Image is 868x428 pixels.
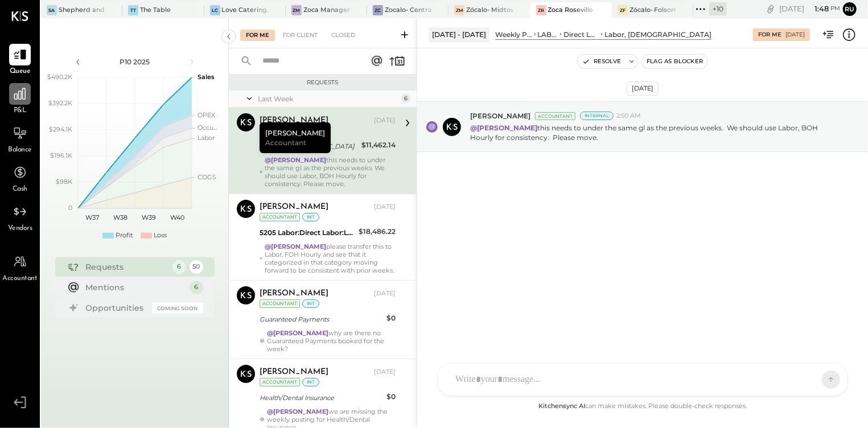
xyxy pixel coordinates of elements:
text: $294.1K [49,125,72,133]
div: Closed [326,30,361,41]
text: W38 [113,213,127,221]
div: 6 [401,94,410,103]
div: [DATE] - [DATE] [429,27,489,42]
div: copy link [765,3,776,15]
div: Accountant [260,378,300,386]
div: Direct Labor [563,30,599,39]
div: Coming Soon [152,303,203,314]
div: [DATE] [627,81,659,96]
div: [PERSON_NAME] [260,201,328,213]
div: P10 2025 [87,57,183,67]
strong: @[PERSON_NAME] [267,408,328,415]
span: Cash [13,184,27,195]
button: Resolve [578,55,626,68]
div: Zocalo- Central Kitchen (Commissary) [385,6,431,15]
div: this needs to under the same gl as the previous weeks. We should use Labor, BOH Hourly for consis... [265,156,396,188]
div: 50 [190,260,203,274]
div: [DATE] [785,31,805,39]
div: LABOR [538,30,558,39]
span: Accountant [3,274,38,284]
text: $392.2K [48,99,72,107]
div: Last Week [258,94,398,104]
a: Vendors [1,201,39,234]
text: W39 [142,213,156,221]
strong: @[PERSON_NAME] [265,242,326,250]
div: ZR [536,5,546,15]
div: [PERSON_NAME] [260,115,328,126]
div: ZM [454,5,464,15]
div: 5205 Labor:Direct Labor:Labor, FOH [260,227,355,238]
div: Accountant [535,112,575,120]
div: Loss [154,231,167,240]
div: Labor, [DEMOGRAPHIC_DATA] [604,30,711,39]
span: pm [830,5,840,13]
div: $0 [386,391,396,402]
div: LC [210,5,220,15]
div: int [302,378,319,386]
text: Labor [198,134,215,142]
text: W40 [170,213,184,221]
div: ZM [291,5,302,15]
div: Zócalo- Midtown (Zoca Inc.) [466,6,513,15]
button: Ru [843,2,857,16]
div: Zoca Roseville Inc. [548,6,595,15]
text: 0 [68,204,72,212]
text: $490.2K [47,73,72,81]
div: Accountant [260,299,300,308]
button: Flag as Blocker [642,55,707,68]
div: int [302,213,319,221]
span: Vendors [8,224,32,234]
div: Weekly P&L [495,30,532,39]
div: [PERSON_NAME] [260,288,328,299]
div: Sa [47,5,57,15]
text: $196.1K [50,151,72,159]
text: W37 [85,213,99,221]
div: For Client [277,30,323,41]
div: [PERSON_NAME] [260,367,328,378]
div: For Me [758,31,781,39]
div: Shepherd and [PERSON_NAME] [59,6,105,15]
div: int [302,299,319,308]
strong: @[PERSON_NAME] [265,156,327,164]
a: Balance [1,122,39,155]
div: Accountant [260,213,300,221]
text: Sales [198,73,215,81]
a: Accountant [1,251,39,284]
div: [DATE] [374,116,396,125]
span: Accountant [265,138,306,147]
div: 6 [172,260,186,274]
text: $98K [56,178,72,186]
span: Queue [10,67,31,77]
div: ZF [618,5,628,15]
div: [DATE] [374,289,396,298]
div: Guaranteed Payments [260,314,383,325]
text: COGS [198,173,216,181]
div: For Me [240,30,275,41]
div: why are there no Guaranteed Payments booked for the week? [267,329,396,353]
div: [DATE] [779,3,840,14]
div: Requests [86,261,167,273]
a: Cash [1,162,39,195]
span: 1 : 48 [806,3,829,14]
div: Zoca Management Services Inc [303,6,350,15]
div: $18,486.22 [359,226,396,237]
a: P&L [1,83,39,116]
strong: @[PERSON_NAME] [267,329,328,337]
div: Opportunities [86,302,146,314]
div: please transfer this to Labor, FOH Hourly and see that it categorized in that category moving for... [265,242,396,274]
div: Love Catering, Inc. [222,6,269,15]
strong: @[PERSON_NAME] [470,124,537,132]
div: [PERSON_NAME] [260,122,331,153]
div: [DATE] [374,203,396,212]
p: this needs to under the same gl as the previous weeks. We should use Labor, BOH Hourly for consis... [470,123,840,142]
a: Queue [1,44,39,77]
div: $0 [386,312,396,324]
div: + 10 [709,2,727,15]
div: 6 [190,281,203,294]
div: [DATE] [374,368,396,377]
div: Health/Dental Insurance [260,392,383,404]
div: TT [128,5,138,15]
div: ZC [373,5,383,15]
text: Occu... [198,124,217,131]
span: [PERSON_NAME] [470,111,530,121]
